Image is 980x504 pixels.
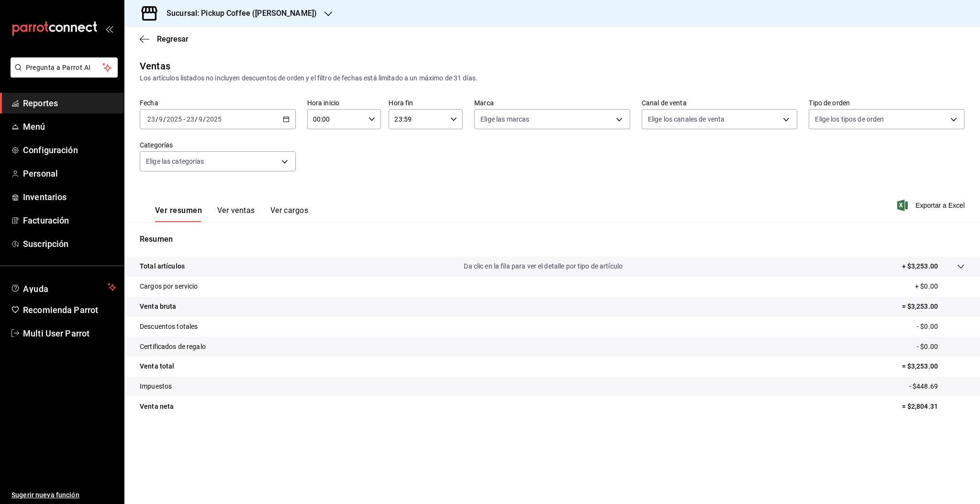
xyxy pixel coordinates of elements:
[902,361,965,371] p: = $3,253.00
[7,69,118,79] a: Pregunta a Parrot AI
[642,100,798,106] label: Canal de venta
[140,142,296,148] label: Categorías
[909,381,965,392] p: - $448.69
[140,34,189,44] button: Regresar
[648,114,724,124] span: Elige los canales de venta
[146,157,204,166] span: Elige las categorías
[155,206,202,222] button: Ver resumen
[195,115,198,123] span: /
[186,115,195,123] input: --
[23,303,116,316] span: Recomienda Parrot
[155,206,308,222] div: navigation tabs
[140,322,198,332] p: Descuentos totales
[902,261,938,271] p: + $3,253.00
[389,100,463,106] label: Hora fin
[23,97,116,110] span: Reportes
[23,190,116,203] span: Inventarios
[464,261,623,271] p: Da clic en la fila para ver el detalle por tipo de artículo
[157,34,189,44] span: Regresar
[23,167,116,180] span: Personal
[163,115,166,123] span: /
[23,237,116,250] span: Suscripción
[480,114,529,124] span: Elige las marcas
[815,114,884,124] span: Elige los tipos de orden
[902,302,965,312] p: = $3,253.00
[474,100,630,106] label: Marca
[23,281,104,293] span: Ayuda
[147,115,156,123] input: --
[270,206,309,222] button: Ver cargos
[23,120,116,133] span: Menú
[183,115,185,123] span: -
[11,57,118,78] button: Pregunta a Parrot AI
[307,100,381,106] label: Hora inicio
[23,214,116,227] span: Facturación
[140,361,174,371] p: Venta total
[140,342,206,352] p: Certificados de regalo
[140,302,176,312] p: Venta bruta
[23,327,116,340] span: Multi User Parrot
[105,25,113,33] button: open_drawer_menu
[899,200,965,211] button: Exportar a Excel
[902,402,965,412] p: = $2,804.31
[217,206,255,222] button: Ver ventas
[206,115,222,123] input: ----
[809,100,965,106] label: Tipo de orden
[26,63,103,73] span: Pregunta a Parrot AI
[917,342,965,352] p: - $0.00
[140,402,174,412] p: Venta neta
[915,281,965,291] p: + $0.00
[140,234,965,245] p: Resumen
[140,261,185,271] p: Total artículos
[140,59,170,73] div: Ventas
[11,490,116,500] span: Sugerir nueva función
[140,381,172,392] p: Impuestos
[203,115,206,123] span: /
[140,281,198,291] p: Cargos por servicio
[140,73,965,83] div: Los artículos listados no incluyen descuentos de orden y el filtro de fechas está limitado a un m...
[23,144,116,157] span: Configuración
[158,115,163,123] input: --
[166,115,182,123] input: ----
[156,115,158,123] span: /
[159,8,317,19] h3: Sucursal: Pickup Coffee ([PERSON_NAME])
[198,115,203,123] input: --
[140,100,296,106] label: Fecha
[917,322,965,332] p: - $0.00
